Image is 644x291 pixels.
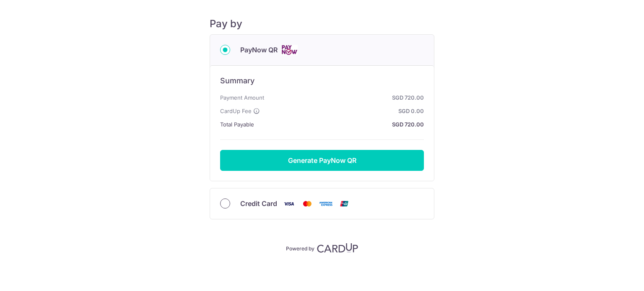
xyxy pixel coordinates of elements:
img: Visa [280,198,297,209]
span: CardUp Fee [220,106,252,116]
strong: SGD 720.00 [257,119,424,129]
span: Credit Card [240,198,277,209]
span: PayNow QR [240,45,278,55]
img: American Express [317,198,334,209]
h6: Summary [220,76,424,86]
strong: SGD 720.00 [267,93,424,103]
img: CardUp [317,243,358,253]
img: Cards logo [281,45,298,55]
strong: SGD 0.00 [263,106,424,116]
p: Powered by [286,244,314,252]
span: Total Payable [220,119,254,129]
div: Credit Card Visa Mastercard American Express Union Pay [220,198,424,209]
img: Union Pay [336,198,353,209]
img: Mastercard [299,198,316,209]
h5: Pay by [210,18,434,30]
div: PayNow QR Cards logo [220,45,424,55]
button: Generate PayNow QR [220,150,424,171]
span: Payment Amount [220,93,264,103]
